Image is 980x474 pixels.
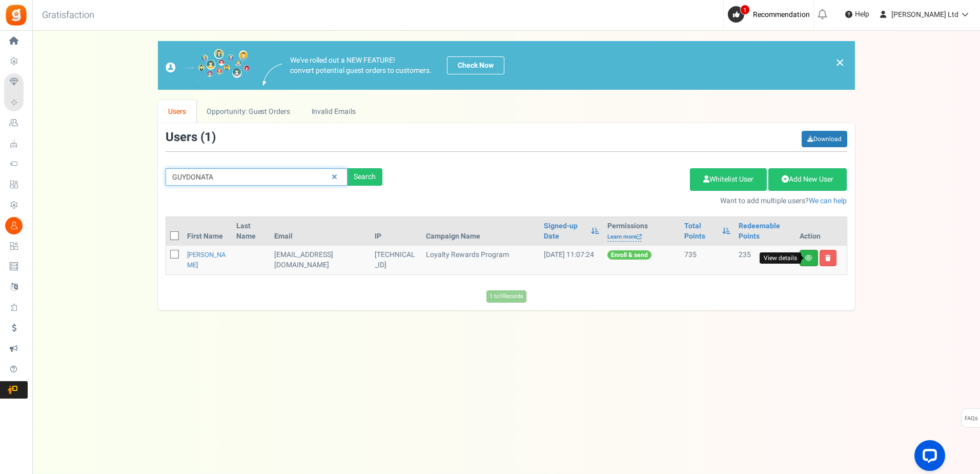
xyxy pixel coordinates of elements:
[690,168,767,191] a: Whitelist User
[802,131,847,147] a: Download
[841,6,873,23] a: Help
[603,217,680,246] th: Permissions
[739,221,791,242] a: Redeemable Points
[5,4,28,27] img: Gratisfaction
[795,217,847,246] th: Action
[205,128,212,146] span: 1
[270,217,371,246] th: Email
[809,195,847,206] a: We can help
[166,168,348,186] input: Search by email or name
[371,217,422,246] th: IP
[684,221,717,242] a: Total Points
[852,9,869,19] span: Help
[398,196,847,206] p: Want to add multiple users?
[825,255,831,261] i: Delete user
[447,56,504,74] a: Check Now
[187,250,226,270] a: [PERSON_NAME]
[326,168,342,186] a: Reset
[166,49,250,82] img: images
[891,9,958,20] span: [PERSON_NAME] Ltd
[607,233,642,242] a: Learn more
[166,131,216,144] h3: Users ( )
[196,100,300,123] a: Opportunity: Guest Orders
[301,100,366,123] a: Invalid Emails
[31,5,106,26] h3: Gratisfaction
[422,246,540,274] td: Loyalty Rewards Program
[270,246,371,274] td: General
[680,246,734,274] td: 735
[422,217,540,246] th: Campaign Name
[158,100,197,123] a: Users
[734,246,795,274] td: 235
[371,246,422,274] td: [TECHNICAL_ID]
[263,64,282,86] img: images
[290,55,432,76] p: We've rolled out a NEW FEATURE! convert potential guest orders to customers.
[800,250,818,266] a: View details
[835,56,845,69] a: ×
[540,246,603,274] td: [DATE] 11:07:24
[728,6,814,23] a: 1 Recommendation
[740,5,750,15] span: 1
[348,168,382,186] div: Search
[760,252,801,264] div: View details
[183,217,232,246] th: First Name
[768,168,847,191] a: Add New User
[964,409,978,428] span: FAQs
[544,221,585,242] a: Signed-up Date
[753,9,810,20] span: Recommendation
[607,250,651,260] span: Enroll & send
[232,217,270,246] th: Last Name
